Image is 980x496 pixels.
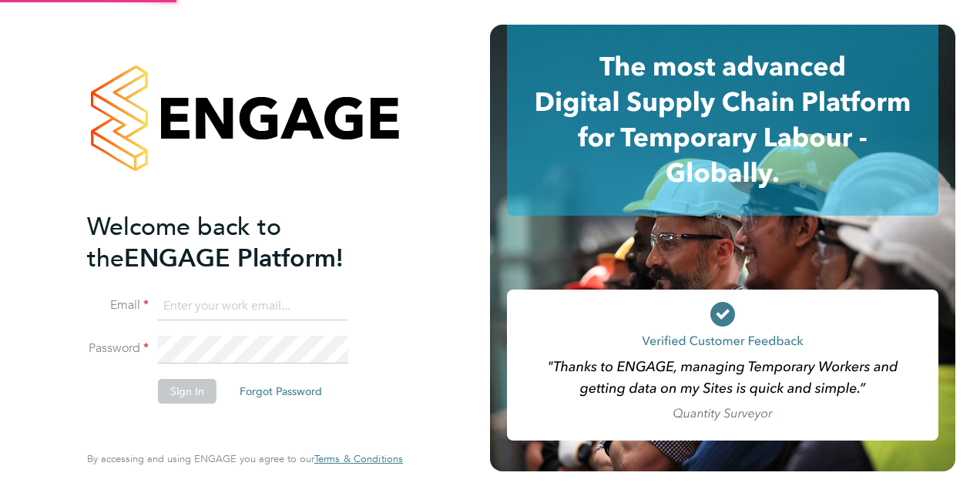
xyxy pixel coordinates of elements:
[87,211,388,274] h2: ENGAGE Platform!
[314,453,403,465] a: Terms & Conditions
[87,297,149,313] label: Email
[87,212,281,273] span: Welcome back to the
[158,379,216,404] button: Sign In
[87,452,403,465] span: By accessing and using ENGAGE you agree to our
[227,379,334,404] button: Forgot Password
[314,452,403,465] span: Terms & Conditions
[158,293,348,320] input: Enter your work email...
[87,340,149,357] label: Password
